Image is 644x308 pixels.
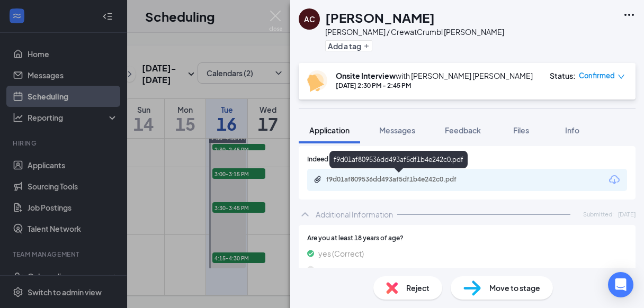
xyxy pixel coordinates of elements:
div: Open Intercom Messenger [608,272,633,297]
svg: ChevronUp [299,208,311,221]
div: Status : [550,70,576,81]
span: Feedback [445,125,481,135]
svg: Plus [363,43,370,49]
div: Additional Information [316,209,393,220]
div: f9d01af809536dd493af5df1b4e242c0.pdf [329,151,468,168]
span: Are you at least 18 years of age? [307,233,404,243]
button: PlusAdd a tag [325,40,372,51]
span: Move to stage [489,282,540,294]
div: with [PERSON_NAME] [PERSON_NAME] [336,70,533,81]
span: Info [565,125,579,135]
span: Confirmed [579,70,615,81]
svg: Download [608,174,621,186]
span: no [318,264,327,275]
svg: Paperclip [314,175,322,184]
span: Files [513,125,529,135]
span: Reject [406,282,430,294]
svg: Ellipses [623,8,636,21]
div: AC [304,14,315,24]
span: down [618,73,625,80]
span: yes (Correct) [318,248,364,259]
a: Paperclipf9d01af809536dd493af5df1b4e242c0.pdf [314,175,485,185]
span: Application [309,125,350,135]
div: [PERSON_NAME] / Crew at Crumbl [PERSON_NAME] [325,26,504,37]
b: Onsite Interview [336,71,396,80]
span: Submitted: [583,210,614,219]
h1: [PERSON_NAME] [325,8,435,26]
span: Indeed Resume [307,155,354,165]
div: [DATE] 2:30 PM - 2:45 PM [336,81,533,90]
div: f9d01af809536dd493af5df1b4e242c0.pdf [326,175,475,184]
span: [DATE] [618,210,636,219]
span: Messages [379,125,415,135]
